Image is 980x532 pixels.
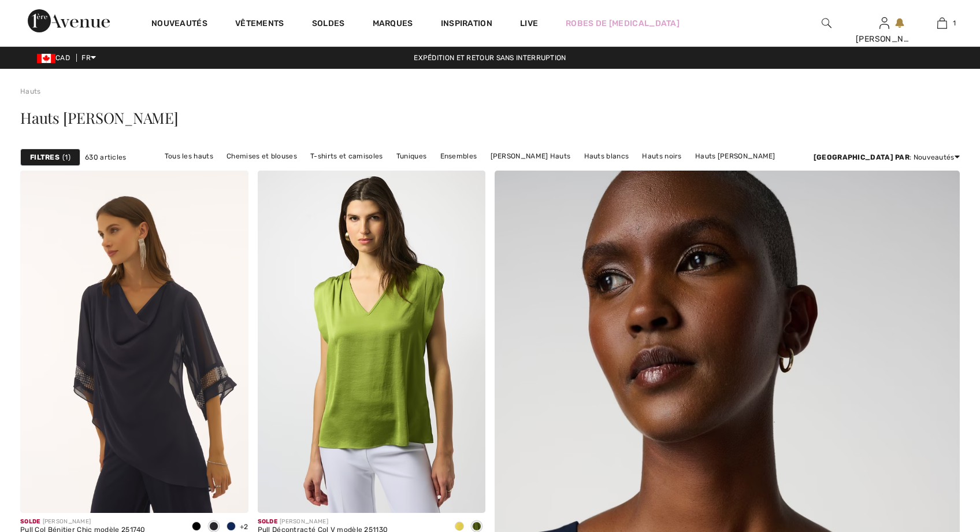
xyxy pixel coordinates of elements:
a: Ensembles [435,149,483,164]
img: 1ère Avenue [28,9,110,32]
a: Nouveautés [151,19,207,31]
a: Robes de [MEDICAL_DATA] [566,17,680,29]
span: 1 [62,152,70,162]
a: Soldes [312,19,345,31]
div: [PERSON_NAME] [20,518,146,526]
span: +2 [240,523,248,531]
a: Se connecter [879,17,889,28]
a: Hauts [PERSON_NAME] [689,149,781,164]
div: [PERSON_NAME] [856,33,912,45]
span: CAD [37,54,75,62]
span: Inspiration [441,19,492,31]
a: T-shirts et camisoles [305,149,388,164]
a: Hauts blancs [578,149,635,164]
a: Hauts [20,87,41,95]
div: [PERSON_NAME] [258,518,388,526]
a: [PERSON_NAME] Hauts [485,149,577,164]
span: Solde [20,518,40,525]
a: Tuniques [391,149,432,164]
a: Marques [373,19,413,31]
a: Vêtements [235,19,284,31]
a: 1 [914,16,970,30]
img: Mon panier [937,16,947,30]
div: : Nouveautés [814,152,960,162]
a: Hauts noirs [636,149,687,164]
img: Mes infos [879,16,889,30]
img: recherche [822,16,831,30]
a: Tous les hauts [159,149,219,164]
a: Live [520,17,538,29]
img: Pull Col Bénitier Chic modèle 251740. Noir [20,171,248,513]
img: Pull Décontracté Col V modèle 251130. Citrus [258,171,486,513]
span: Solde [258,518,278,525]
span: 630 articles [85,152,127,162]
img: Canadian Dollar [37,54,55,63]
strong: Filtres [30,152,60,162]
span: Hauts [PERSON_NAME] [20,108,179,128]
span: 1 [953,18,956,28]
a: Chemises et blouses [221,149,303,164]
span: FR [81,54,96,62]
strong: [GEOGRAPHIC_DATA] par [814,153,910,161]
